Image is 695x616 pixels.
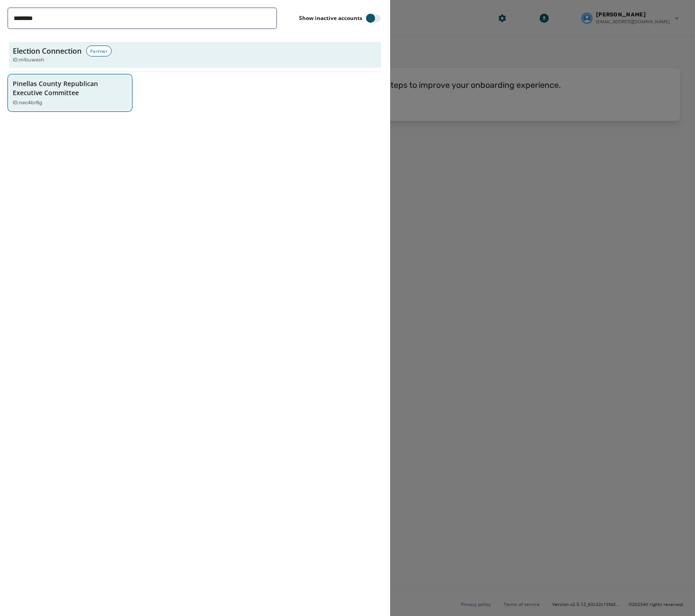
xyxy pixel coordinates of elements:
[9,76,131,111] button: Pinellas County Republican Executive CommitteeID:nec4br8g
[299,15,362,22] label: Show inactive accounts
[13,79,118,97] p: Pinellas County Republican Executive Committee
[13,56,44,64] span: ID: mlbuwesh
[13,99,42,107] p: ID: nec4br8g
[86,46,112,56] div: Partner
[13,46,82,56] h3: Election Connection
[9,42,381,68] button: Election ConnectionPartnerID:mlbuwesh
